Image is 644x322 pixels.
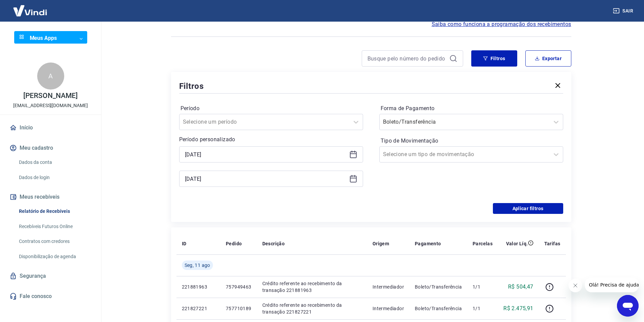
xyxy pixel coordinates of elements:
[8,289,93,304] a: Fale conosco
[16,234,93,248] a: Contratos com credores
[373,283,404,290] p: Intermediador
[471,50,517,67] button: Filtros
[182,240,187,247] p: ID
[506,240,528,247] p: Valor Líq.
[473,305,493,312] p: 1/1
[226,283,252,290] p: 757949463
[16,155,93,169] a: Dados da conta
[493,203,563,214] button: Aplicar filtros
[182,305,215,312] p: 221827221
[8,141,93,155] button: Meu cadastro
[508,283,533,291] p: R$ 504,47
[8,120,93,135] a: Início
[262,280,362,294] p: Crédito referente ao recebimento da transação 221881963
[503,304,533,313] p: R$ 2.475,91
[415,305,462,312] p: Boleto/Transferência
[185,262,210,269] span: Seg, 11 ago
[226,305,252,312] p: 757710189
[617,295,639,317] iframe: Botão para abrir a janela de mensagens
[381,104,562,113] label: Forma de Pagamento
[16,220,93,233] a: Recebíveis Futuros Online
[262,240,285,247] p: Descrição
[544,240,560,247] p: Tarifas
[262,302,362,315] p: Crédito referente ao recebimento da transação 221827221
[432,20,571,28] a: Saiba como funciona a programação dos recebimentos
[585,277,639,292] iframe: Mensagem da empresa
[381,137,562,145] label: Tipo de Movimentação
[185,149,347,159] input: Data inicial
[226,240,242,247] p: Pedido
[37,63,64,90] div: A
[569,279,582,292] iframe: Fechar mensagem
[185,174,347,184] input: Data final
[179,81,204,92] h5: Filtros
[8,0,52,21] img: Vindi
[473,240,493,247] p: Parcelas
[8,269,93,283] a: Segurança
[16,171,93,184] a: Dados de login
[415,240,441,247] p: Pagamento
[4,5,57,10] span: Olá! Precisa de ajuda?
[16,204,93,218] a: Relatório de Recebíveis
[373,305,404,312] p: Intermediador
[16,250,93,264] a: Disponibilização de agenda
[181,104,362,113] label: Período
[415,283,462,290] p: Boleto/Transferência
[13,102,88,109] p: [EMAIL_ADDRESS][DOMAIN_NAME]
[8,190,93,204] button: Meus recebíveis
[179,135,363,144] p: Período personalizado
[182,283,215,290] p: 221881963
[23,92,77,99] p: [PERSON_NAME]
[373,240,389,247] p: Origem
[473,283,493,290] p: 1/1
[367,53,447,64] input: Busque pelo número do pedido
[525,50,571,67] button: Exportar
[612,5,636,17] button: Sair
